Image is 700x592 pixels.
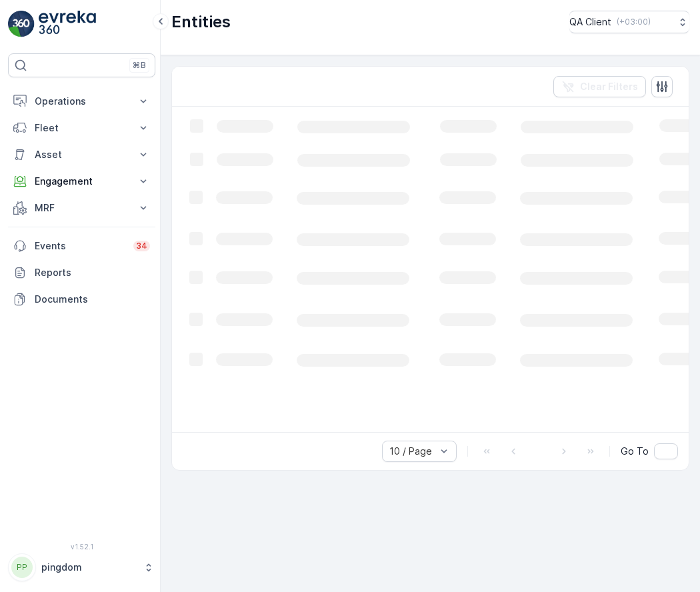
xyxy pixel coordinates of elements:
[8,195,155,221] button: MRF
[11,557,33,578] div: PP
[133,60,146,71] p: ⌘B
[35,201,129,215] p: MRF
[41,561,137,574] p: pingdom
[8,11,35,37] img: logo
[8,543,155,551] span: v 1.52.1
[35,266,150,279] p: Reports
[8,233,155,259] a: Events34
[35,293,150,306] p: Documents
[569,11,689,33] button: QA Client(+03:00)
[136,241,147,251] p: 34
[8,553,155,581] button: PPpingdom
[621,445,649,458] span: Go To
[35,239,125,253] p: Events
[171,11,231,33] p: Entities
[8,88,155,115] button: Operations
[8,259,155,286] a: Reports
[35,148,129,161] p: Asset
[8,286,155,313] a: Documents
[35,95,129,108] p: Operations
[580,80,638,93] p: Clear Filters
[8,168,155,195] button: Engagement
[8,141,155,168] button: Asset
[8,115,155,141] button: Fleet
[35,121,129,135] p: Fleet
[553,76,646,97] button: Clear Filters
[39,11,96,37] img: logo_light-DOdMpM7g.png
[569,15,611,29] p: QA Client
[617,17,651,27] p: ( +03:00 )
[35,175,129,188] p: Engagement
